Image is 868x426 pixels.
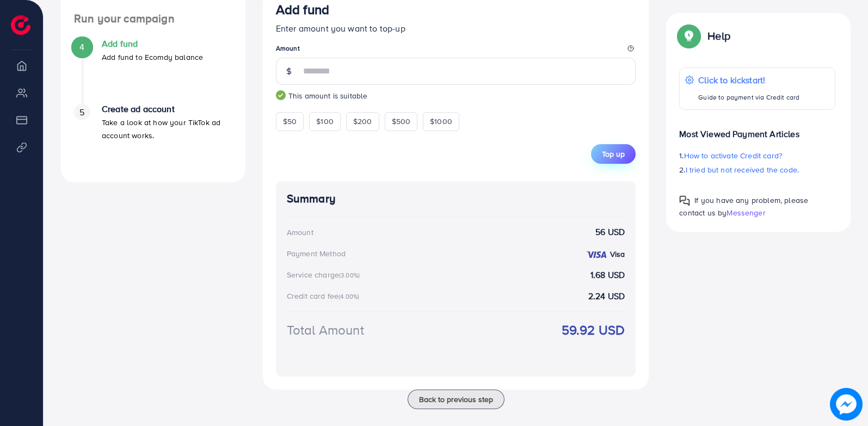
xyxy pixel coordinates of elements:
[602,149,625,159] span: Top up
[316,116,334,127] span: $100
[408,390,504,409] button: Back to previous step
[830,388,863,421] img: image
[419,394,493,405] span: Back to previous step
[61,12,245,26] h4: Run your campaign
[353,116,372,127] span: $200
[679,195,690,206] img: Popup guide
[686,164,799,175] span: I tried but not received the code.
[79,41,84,53] span: 4
[679,195,808,218] span: If you have any problem, please contact us by
[679,149,835,162] p: 1.
[727,207,765,218] span: Messenger
[698,91,799,104] p: Guide to payment via Credit card
[610,249,625,260] strong: Visa
[276,2,329,17] h3: Add fund
[287,269,363,280] div: Service charge
[102,51,203,64] p: Add fund to Ecomdy balance
[339,271,360,280] small: (3.00%)
[276,90,636,101] small: This amount is suitable
[287,192,625,206] h4: Summary
[287,320,364,339] div: Total Amount
[61,39,245,104] li: Add fund
[562,320,625,339] strong: 59.92 USD
[707,29,730,42] p: Help
[679,26,699,46] img: Popup guide
[11,15,30,35] img: logo
[287,291,363,301] div: Credit card fee
[287,248,346,259] div: Payment Method
[276,22,636,35] p: Enter amount you want to top-up
[430,116,452,127] span: $1000
[102,39,203,49] h4: Add fund
[588,290,625,302] strong: 2.24 USD
[591,144,636,164] button: Top up
[276,90,286,100] img: guide
[586,250,607,259] img: credit
[79,106,84,119] span: 5
[283,116,297,127] span: $50
[698,73,799,87] p: Click to kickstart!
[679,119,835,140] p: Most Viewed Payment Articles
[276,44,636,57] legend: Amount
[338,292,359,301] small: (4.00%)
[679,163,835,176] p: 2.
[392,116,411,127] span: $500
[595,226,625,238] strong: 56 USD
[590,269,625,281] strong: 1.68 USD
[287,227,313,238] div: Amount
[684,150,782,161] span: How to activate Credit card?
[102,104,232,114] h4: Create ad account
[102,116,232,142] p: Take a look at how your TikTok ad account works.
[61,104,245,169] li: Create ad account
